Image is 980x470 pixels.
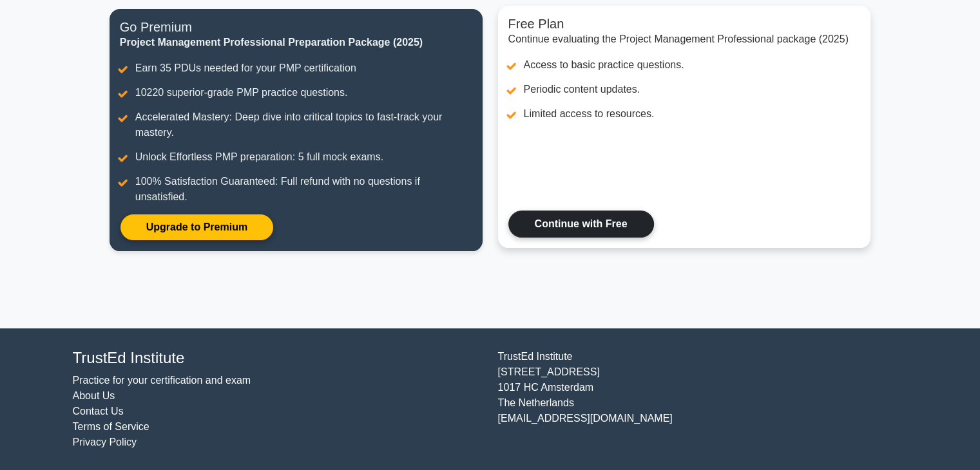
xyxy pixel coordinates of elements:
a: Practice for your certification and exam [73,375,251,386]
a: Privacy Policy [73,437,137,447]
a: Upgrade to Premium [120,214,274,241]
a: Terms of Service [73,421,149,432]
a: Continue with Free [508,211,654,238]
h4: TrustEd Institute [73,349,483,368]
a: Contact Us [73,406,124,417]
div: TrustEd Institute [STREET_ADDRESS] 1017 HC Amsterdam The Netherlands [EMAIL_ADDRESS][DOMAIN_NAME] [490,349,916,450]
a: About Us [73,390,115,401]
